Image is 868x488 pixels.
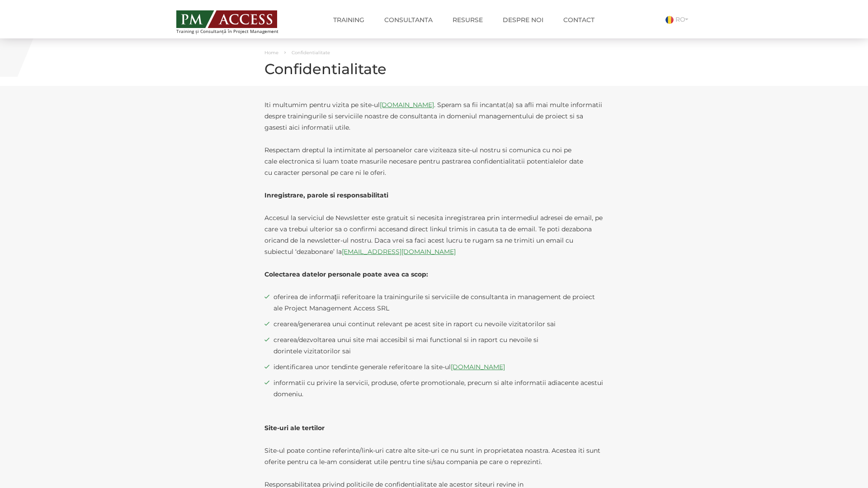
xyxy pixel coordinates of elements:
span: informatii cu privire la servicii, produse, oferte promotionale, precum si alte informatii adiace... [274,377,604,400]
a: [EMAIL_ADDRESS][DOMAIN_NAME] [342,248,456,256]
strong: Colectarea datelor personale poate avea ca scop: [264,270,428,278]
a: Training și Consultanță în Project Management [176,8,295,34]
strong: Inregistrare, parole si responsabilitati [264,191,388,199]
span: crearea/generarea unui continut relevant pe acest site in raport cu nevoile vizitatorilor sai [274,319,604,330]
span: oferirea de informaţii referitoare la trainingurile si serviciile de consultanta in management de... [274,291,604,314]
img: Romana [665,16,674,24]
a: Contact [557,11,601,29]
a: Consultanta [377,11,439,29]
strong: Site-uri ale tertilor [264,424,325,432]
h1: Confidentialitate [264,61,604,77]
p: Iti multumim pentru vizita pe site-ul . Speram sa fii incantat(a) sa afli mai multe informatii de... [264,99,604,133]
a: Despre noi [496,11,550,29]
img: PM ACCESS - Echipa traineri si consultanti certificati PMP: Narciss Popescu, Mihai Olaru, Monica ... [176,10,277,28]
span: crearea/dezvoltarea unui site mai accesibil si mai functional si in raport cu nevoile si dorintel... [274,334,604,357]
p: Site-ul poate contine referinte/link-uri catre alte site-uri ce nu sunt in proprietatea noastra. ... [264,445,604,468]
a: RO [665,15,692,23]
p: Accesul la serviciul de Newsletter este gratuit si necesita inregistrarea prin intermediul adrese... [264,212,604,258]
a: Home [264,50,278,56]
a: [DOMAIN_NAME] [451,363,505,371]
a: Resurse [446,11,490,29]
a: [DOMAIN_NAME] [380,101,434,109]
p: Respectam dreptul la intimitate al persoanelor care viziteaza site-ul nostru si comunica cu noi p... [264,145,604,178]
span: Training și Consultanță în Project Management [176,29,295,34]
span: Confidentialitate [292,50,330,56]
span: identificarea unor tendinte generale referitoare la site-ul [274,361,604,373]
a: Training [326,11,371,29]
